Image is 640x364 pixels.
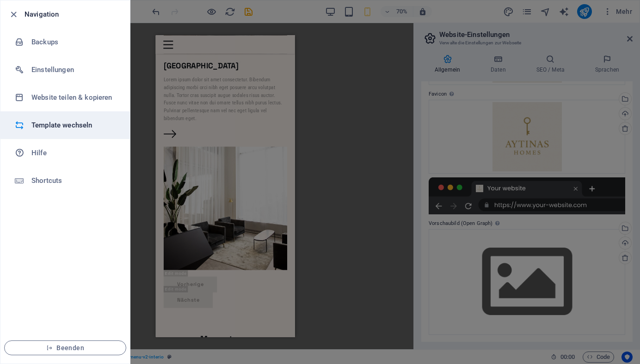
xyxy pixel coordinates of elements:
[31,64,117,75] h6: Einstellungen
[31,175,117,186] h6: Shortcuts
[4,340,126,355] button: Beenden
[0,139,130,167] a: Hilfe
[31,36,117,48] h6: Backups
[25,9,123,20] h6: Navigation
[12,344,118,352] span: Beenden
[31,120,117,131] h6: Template wechseln
[31,147,117,158] h6: Hilfe
[31,92,117,103] h6: Website teilen & kopieren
